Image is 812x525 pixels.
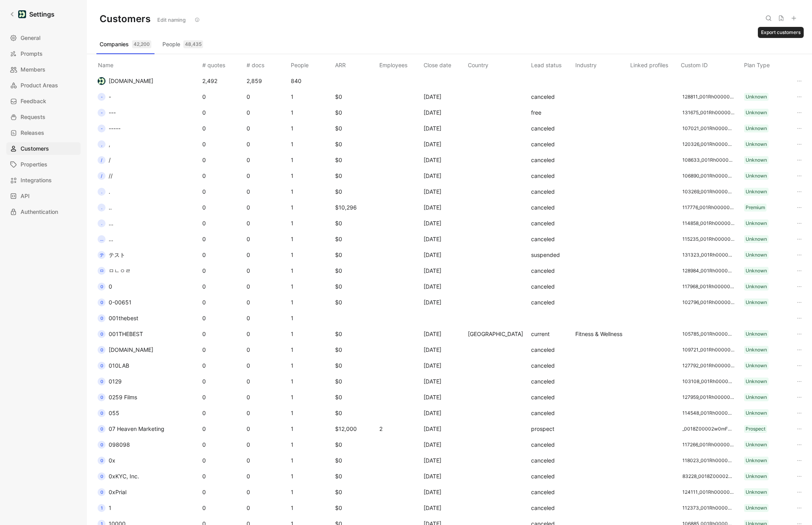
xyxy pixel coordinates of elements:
button: ㅁㅁㄴㅇㄹ [95,264,134,277]
td: [DATE] [422,389,466,405]
td: $0 [333,231,378,247]
a: Authentication [6,206,81,218]
td: canceled [529,342,574,358]
td: 1 [289,389,333,405]
div: . [98,219,106,227]
span: 0-00651 [109,299,132,306]
button: 007 Heaven Marketing [95,423,167,435]
td: $0 [333,374,378,389]
td: [DATE] [422,105,466,121]
td: 0 [201,136,245,152]
td: $0 [333,326,378,342]
td: $0 [333,342,378,358]
td: $12,000 [333,421,378,437]
span: . [109,188,110,195]
span: テスト [109,251,125,258]
th: Country [466,54,529,73]
td: [DATE] [422,200,466,215]
td: 0 [245,342,289,358]
td: current [529,326,574,342]
a: Prompts [6,47,81,60]
div: … [98,235,106,243]
div: 0 [98,488,106,496]
td: canceled [529,168,574,184]
td: $0 [333,500,378,516]
span: .. [109,204,112,211]
span: [DOMAIN_NAME] [109,346,153,353]
td: 0 [201,358,245,374]
td: [DATE] [422,342,466,358]
span: Prompts [21,49,43,59]
td: canceled [529,121,574,136]
h1: Customers [100,13,151,25]
td: 1 [289,326,333,342]
td: 0 [201,184,245,200]
td: 0 [245,295,289,310]
td: [DATE] [422,89,466,105]
td: 0 [245,437,289,453]
td: 0 [201,342,245,358]
td: 0 [201,200,245,215]
td: 2,859 [245,73,289,89]
span: - [109,93,111,100]
td: $0 [333,389,378,405]
td: 1 [289,374,333,389]
td: [DATE] [422,231,466,247]
button: /// [95,170,115,182]
div: 0 [98,330,106,338]
td: $0 [333,468,378,484]
div: - [98,109,106,117]
span: , [109,141,110,147]
td: canceled [529,437,574,453]
td: [DATE] [422,263,466,279]
td: 0 [201,484,245,500]
div: - [98,93,106,101]
td: 1 [289,279,333,295]
a: Customers [6,142,81,155]
td: 0 [245,279,289,295]
td: 0 [245,152,289,168]
td: 0 [245,136,289,152]
td: $0 [333,105,378,121]
td: canceled [529,484,574,500]
td: 0 [201,105,245,121]
td: [DATE] [422,184,466,200]
td: [DATE] [422,121,466,136]
button: 00xPrial [95,486,129,499]
td: 0 [245,105,289,121]
td: canceled [529,405,574,421]
button: ------ [95,122,123,135]
td: canceled [529,215,574,231]
span: // [109,172,113,179]
button: 0055 [95,407,122,419]
div: , [98,140,106,148]
td: [DATE] [422,421,466,437]
span: Members [21,65,45,74]
td: $0 [333,405,378,421]
div: - [98,125,106,132]
div: 42,200 [132,40,151,48]
td: [DATE] [422,374,466,389]
a: Members [6,63,81,76]
td: [DATE] [422,152,466,168]
td: canceled [529,500,574,516]
td: canceled [529,389,574,405]
td: 0 [201,326,245,342]
td: $0 [333,358,378,374]
td: 1 [289,168,333,184]
td: 1 [289,421,333,437]
td: 1 [289,295,333,310]
span: 0259 Films [109,394,137,400]
span: ----- [109,125,121,132]
th: Employees [378,54,422,73]
button: Companies [96,38,154,51]
button: 0098098 [95,438,133,451]
th: ARR [333,54,378,73]
button: …… [95,233,116,246]
td: 1 [289,136,333,152]
td: $0 [333,279,378,295]
td: canceled [529,89,574,105]
td: Fitness & Wellness [574,326,629,342]
span: / [109,157,111,163]
td: canceled [529,295,574,310]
